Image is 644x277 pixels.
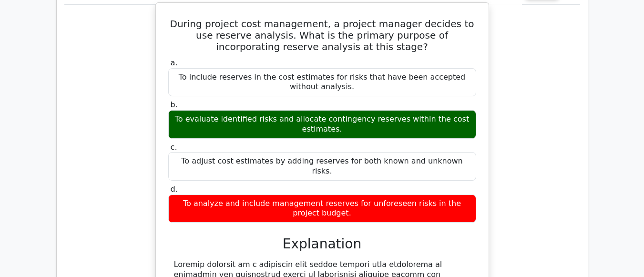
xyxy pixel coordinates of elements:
span: b. [171,100,178,109]
div: To evaluate identified risks and allocate contingency reserves within the cost estimates. [168,110,476,139]
h3: Explanation [174,236,470,252]
span: c. [171,143,177,152]
div: To adjust cost estimates by adding reserves for both known and unknown risks. [168,152,476,181]
div: To include reserves in the cost estimates for risks that have been accepted without analysis. [168,68,476,97]
span: a. [171,58,178,67]
span: d. [171,185,178,194]
div: To analyze and include management reserves for unforeseen risks in the project budget. [168,195,476,223]
h5: During project cost management, a project manager decides to use reserve analysis. What is the pr... [167,18,477,52]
